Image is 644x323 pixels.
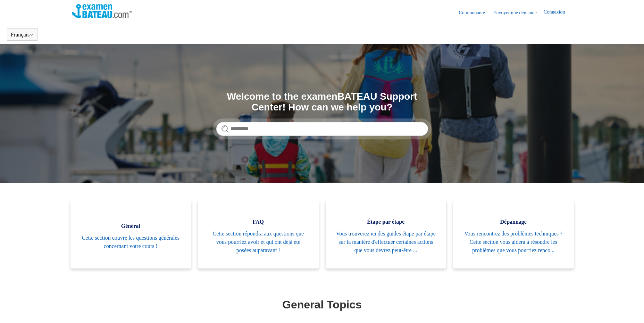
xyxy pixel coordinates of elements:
a: FAQ Cette section répondra aux questions que vous pourriez avoir et qui ont déjà été posées aupar... [198,200,319,268]
a: Étape par étape Vous trouverez ici des guides étape par étape sur la manière d'effectuer certaine... [326,200,446,268]
input: Rechercher [216,122,428,136]
span: FAQ [208,218,308,226]
a: Dépannage Vous rencontrez des problèmes techniques ? Cette section vous aidera à résoudre les pro... [453,200,574,268]
a: Envoyer une demande [493,9,544,16]
span: Cette section répondra aux questions que vous pourriez avoir et qui ont déjà été posées auparavant ! [208,230,308,255]
span: Cette section couvre les questions générales concernant votre cours ! [81,234,181,250]
span: Étape par étape [336,218,436,226]
a: Communauté [459,9,492,16]
span: Vous rencontrez des problèmes techniques ? Cette section vous aidera à résoudre les problèmes que... [463,230,563,255]
span: Général [81,222,181,230]
span: Dépannage [463,218,563,226]
a: Général Cette section couvre les questions générales concernant votre cours ! [70,200,191,268]
a: Connexion [544,8,572,17]
h1: General Topics [72,296,572,313]
button: Français [11,32,34,38]
img: Page d’accueil du Centre d’aide Examen Bateau [72,4,132,18]
h1: Welcome to the examenBATEAU Support Center! How can we help you? [216,91,428,113]
span: Vous trouverez ici des guides étape par étape sur la manière d'effectuer certaines actions que vo... [336,230,436,255]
